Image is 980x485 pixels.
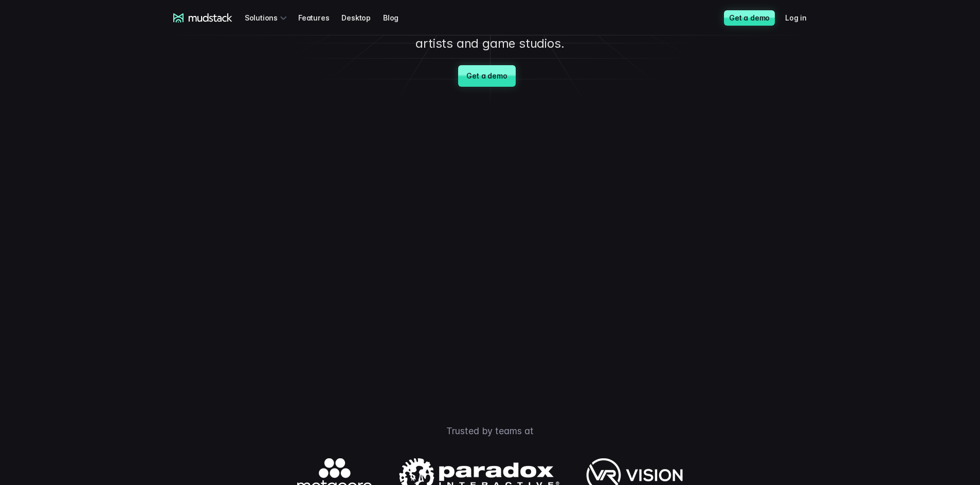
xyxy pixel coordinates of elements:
[245,8,290,27] div: Solutions
[341,8,383,27] a: Desktop
[172,43,200,51] span: Job title
[458,65,515,87] a: Get a demo
[172,85,220,93] span: Art team size
[172,1,210,9] span: Last name
[12,186,120,195] span: Work with outsourced artists?
[3,186,9,193] input: Work with outsourced artists?
[383,8,411,27] a: Blog
[785,8,819,27] a: Log in
[130,424,850,438] p: Trusted by teams at
[724,10,775,26] a: Get a demo
[173,13,232,23] a: mudstack logo
[298,8,341,27] a: Features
